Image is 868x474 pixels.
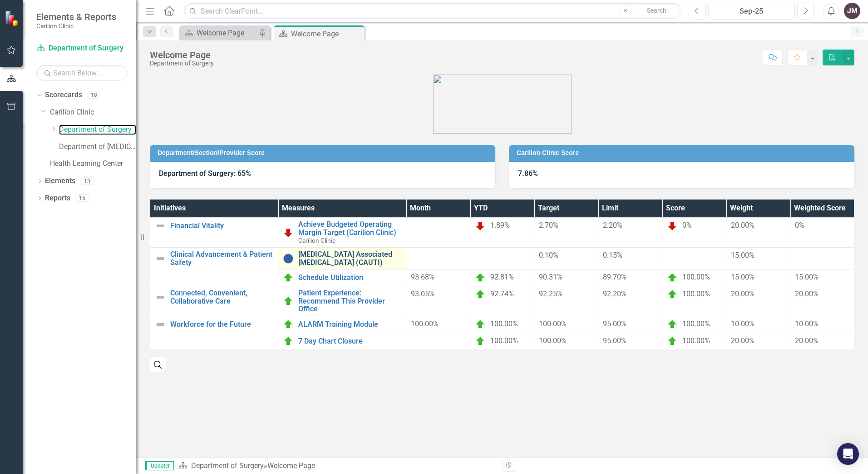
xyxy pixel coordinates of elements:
span: 0% [795,221,804,230]
strong: Department of Surgery: 65% [159,169,251,178]
a: ALARM Training Module [298,320,401,329]
span: 100.00% [411,319,439,328]
span: 92.20% [603,289,626,298]
a: Department of Surgery [59,125,136,135]
span: 100.00% [682,319,710,328]
td: Double-Click to Edit Right Click for Context Menu [150,218,278,248]
span: 100.00% [539,336,567,345]
span: 15.00% [731,273,755,281]
span: 100.00% [490,319,518,328]
span: Search [647,7,666,14]
a: Department of Surgery [36,43,127,54]
img: On Target [475,319,486,330]
span: 10.00% [795,319,819,328]
td: Double-Click to Edit Right Click for Context Menu [278,218,406,248]
img: On Target [283,319,294,330]
img: Below Plan [475,220,486,231]
span: 0% [682,221,692,230]
div: Open Intercom Messenger [837,443,859,465]
a: Reports [45,193,70,204]
img: Not Defined [155,220,166,231]
span: 2.20% [603,221,622,230]
div: Welcome Page [291,28,362,40]
span: 100.00% [682,289,710,298]
span: 100.00% [490,336,518,345]
td: Double-Click to Edit Right Click for Context Menu [150,316,278,349]
td: Double-Click to Edit Right Click for Context Menu [278,269,406,286]
div: Welcome Page [267,461,315,470]
button: JM [844,3,860,19]
img: On Target [283,336,294,347]
div: » [178,461,495,471]
button: Sep-25 [708,3,795,19]
a: 7 Day Chart Closure [298,337,401,345]
div: Welcome Page [197,27,256,39]
img: Not Defined [155,292,166,303]
img: On Target [283,296,294,307]
div: 18 [87,91,101,99]
img: No Information [283,253,294,264]
span: 100.00% [682,336,710,345]
a: Patient Experience: Recommend This Provider Office [298,289,401,313]
td: Double-Click to Edit Right Click for Context Menu [278,316,406,333]
span: 100.00% [539,319,567,328]
span: 100.00% [682,273,710,281]
div: Welcome Page [150,50,214,60]
a: [MEDICAL_DATA] Associated [MEDICAL_DATA] (CAUTI) [298,250,401,266]
span: 15.00% [731,251,755,259]
input: Search ClearPoint... [184,3,682,19]
span: 15.00% [795,273,819,281]
img: On Target [667,319,678,330]
a: Welcome Page [182,27,256,39]
div: Sep-25 [711,6,792,17]
div: 13 [80,177,94,185]
h3: Carilion Clinic Score [517,150,850,156]
span: 20.00% [731,336,755,345]
span: 93.68% [411,273,434,281]
span: 95.00% [603,319,626,328]
img: ClearPoint Strategy [5,10,20,26]
span: 10.00% [731,319,755,328]
a: Carilion Clinic [50,107,136,118]
img: On Target [283,272,294,283]
span: 0.15% [603,251,622,259]
a: Department of Surgery [191,461,264,470]
img: On Target [667,272,678,283]
td: Double-Click to Edit Right Click for Context Menu [278,286,406,316]
span: Updater [145,461,174,470]
a: Scorecards [45,90,82,100]
span: 1.89% [490,221,510,230]
div: 15 [75,195,89,202]
small: Carilion Clinic [36,22,116,30]
img: Below Plan [667,220,678,231]
img: On Target [667,289,678,300]
a: Clinical Advancement & Patient Safety [170,250,273,266]
a: Achieve Budgeted Operating Margin Target (Carilion Clinic) [298,220,401,236]
img: On Target [667,336,678,347]
span: 2.70% [539,221,558,230]
td: Double-Click to Edit Right Click for Context Menu [278,333,406,349]
a: Connected, Convenient, Collaborative Care [170,289,273,305]
td: Double-Click to Edit Right Click for Context Menu [278,248,406,269]
img: Not Defined [155,253,166,264]
span: 0.10% [539,251,558,259]
a: Health Learning Center [50,159,136,169]
span: 92.81% [490,273,514,281]
img: On Target [475,272,486,283]
span: 93.05% [411,289,434,298]
span: 20.00% [731,221,755,230]
span: 20.00% [795,289,819,298]
span: 89.70% [603,273,626,281]
span: 92.25% [539,289,562,298]
a: Workforce for the Future [170,320,273,329]
a: Elements [45,176,75,186]
span: 90.31% [539,273,562,281]
a: Department of [MEDICAL_DATA] [59,142,136,152]
strong: 7.86% [518,169,538,178]
td: Double-Click to Edit Right Click for Context Menu [150,248,278,286]
span: 92.74% [490,289,514,298]
img: On Target [475,336,486,347]
td: Double-Click to Edit Right Click for Context Menu [150,286,278,316]
img: carilion%20clinic%20logo%202.0.png [433,75,572,134]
